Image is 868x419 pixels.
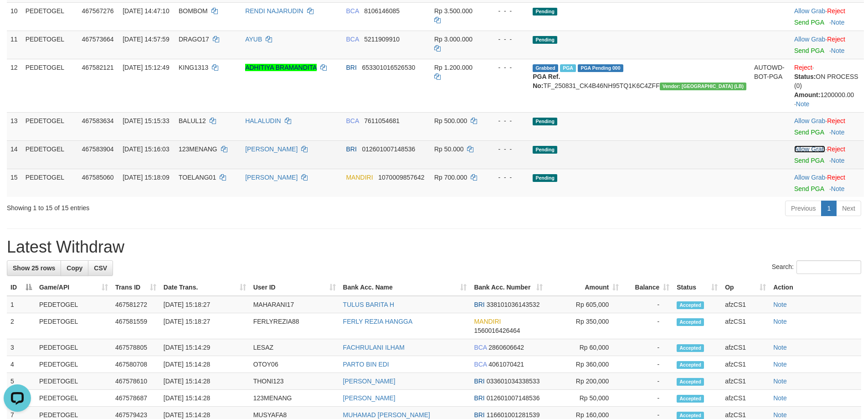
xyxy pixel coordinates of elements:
a: Note [831,47,845,54]
a: Note [773,394,787,402]
a: Allow Grab [794,145,825,153]
td: 467581272 [112,296,160,313]
a: Note [773,301,787,308]
span: 123MENANG [179,145,217,153]
a: 1 [821,201,837,216]
b: Status: [794,73,816,80]
span: Copy 653301016526530 to clipboard [362,64,415,71]
td: 14 [7,140,22,169]
td: · [791,31,864,59]
span: 467583904 [82,145,114,153]
a: Reject [827,145,845,153]
a: Send PGA [794,157,824,164]
span: [DATE] 15:12:49 [123,64,169,71]
span: Rp 700.000 [434,174,467,181]
span: BCA [346,7,359,15]
span: BRI [346,64,356,71]
label: Search: [772,260,861,274]
td: 11 [7,31,22,59]
span: BALUL12 [179,117,206,124]
span: [DATE] 15:18:09 [123,174,169,181]
a: Note [796,100,810,108]
td: PEDETOGEL [36,313,112,339]
span: Accepted [677,318,704,326]
span: [DATE] 14:47:10 [123,7,169,15]
a: CSV [88,260,113,276]
span: Pending [533,174,557,182]
a: Note [831,157,845,164]
a: Reject [827,36,845,43]
span: Pending [533,118,557,125]
td: · [791,112,864,140]
th: Amount: activate to sort column ascending [546,279,622,296]
a: Allow Grab [794,36,825,43]
a: Copy [61,260,88,276]
td: [DATE] 15:14:28 [160,356,250,373]
td: 2 [7,313,36,339]
a: Note [773,361,787,368]
span: Copy 116601001281539 to clipboard [487,411,540,419]
td: 467581559 [112,313,160,339]
td: PEDETOGEL [36,356,112,373]
span: 467582121 [82,64,114,71]
td: afzCS1 [721,296,770,313]
span: KING1313 [179,64,208,71]
span: BCA [346,36,359,43]
td: TF_250831_CK4B46NH95TQ1K6C4ZFF [529,59,750,112]
a: Send PGA [794,47,824,54]
span: Pending [533,8,557,16]
span: Accepted [677,361,704,369]
a: [PERSON_NAME] [245,145,298,153]
span: BRI [346,145,356,153]
a: Note [773,378,787,385]
a: Show 25 rows [7,260,61,276]
td: [DATE] 15:18:27 [160,296,250,313]
td: afzCS1 [721,313,770,339]
td: - [622,390,673,407]
span: Accepted [677,344,704,352]
a: AYUB [245,36,262,43]
th: Balance: activate to sort column ascending [622,279,673,296]
th: Date Trans.: activate to sort column ascending [160,279,250,296]
th: User ID: activate to sort column ascending [250,279,339,296]
a: Send PGA [794,129,824,136]
span: CSV [94,264,107,272]
span: Copy 338101036143532 to clipboard [487,301,540,308]
th: Bank Acc. Name: activate to sort column ascending [339,279,471,296]
span: Rp 50.000 [434,145,464,153]
td: 467578687 [112,390,160,407]
a: FERLY REZIA HANGGA [343,318,413,325]
span: 467583634 [82,117,114,124]
th: Bank Acc. Number: activate to sort column ascending [470,279,546,296]
td: PEDETOGEL [22,140,78,169]
h1: Latest Withdraw [7,238,861,256]
span: Copy 1070009857642 to clipboard [378,174,424,181]
b: PGA Ref. No: [533,73,560,89]
td: afzCS1 [721,390,770,407]
th: Status: activate to sort column ascending [673,279,721,296]
span: PGA Pending [578,64,623,72]
td: - [622,356,673,373]
span: BCA [474,361,487,368]
a: Allow Grab [794,7,825,15]
td: PEDETOGEL [22,2,78,31]
td: - [622,373,673,390]
td: · · [791,59,864,112]
span: MANDIRI [346,174,373,181]
span: MANDIRI [474,318,501,325]
span: DRAGO17 [179,36,209,43]
td: AUTOWD-BOT-PGA [750,59,791,112]
a: Reject [827,117,845,124]
span: · [794,36,827,43]
td: [DATE] 15:14:28 [160,390,250,407]
span: Copy 1560016426464 to clipboard [474,327,520,334]
a: Previous [785,201,822,216]
div: - - - [490,63,526,72]
div: - - - [490,116,526,125]
td: · [791,140,864,169]
a: MUHAMAD [PERSON_NAME] [343,411,430,419]
td: 1 [7,296,36,313]
td: 4 [7,356,36,373]
a: Allow Grab [794,117,825,124]
a: [PERSON_NAME] [343,394,395,402]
